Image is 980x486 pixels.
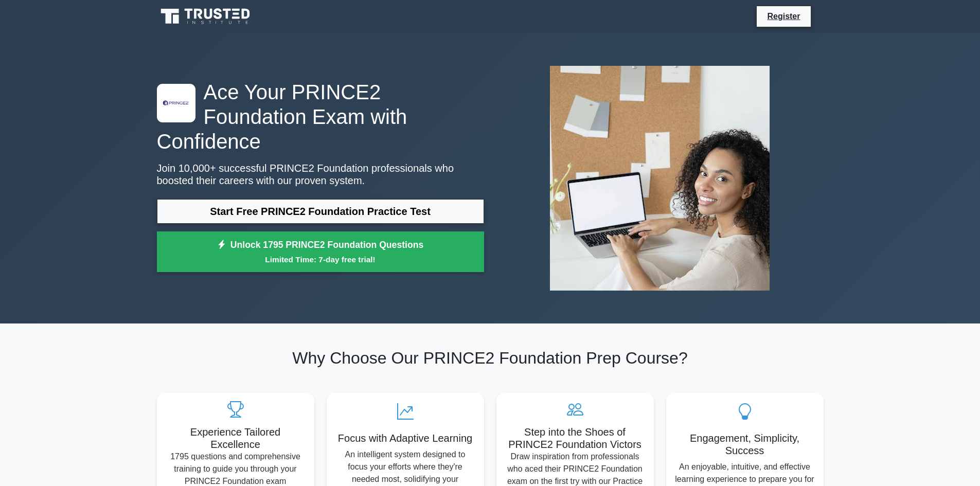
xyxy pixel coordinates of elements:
[157,199,484,224] a: Start Free PRINCE2 Foundation Practice Test
[335,432,476,444] h5: Focus with Adaptive Learning
[157,162,484,187] p: Join 10,000+ successful PRINCE2 Foundation professionals who boosted their careers with our prove...
[157,80,484,154] h1: Ace Your PRINCE2 Foundation Exam with Confidence
[157,348,824,368] h2: Why Choose Our PRINCE2 Foundation Prep Course?
[170,254,471,265] small: Limited Time: 7-day free trial!
[674,432,815,457] h5: Engagement, Simplicity, Success
[157,231,484,273] a: Unlock 1795 PRINCE2 Foundation QuestionsLimited Time: 7-day free trial!
[505,426,646,451] h5: Step into the Shoes of PRINCE2 Foundation Victors
[165,426,306,451] h5: Experience Tailored Excellence
[761,10,806,23] a: Register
